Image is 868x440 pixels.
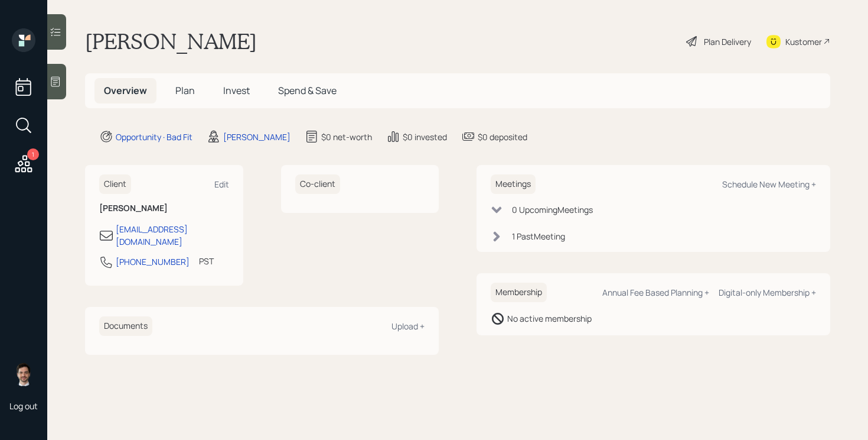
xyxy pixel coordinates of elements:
div: 1 Past Meeting [512,230,565,242]
div: Edit [214,179,229,190]
div: $0 deposited [478,131,527,143]
h6: Documents [99,316,152,336]
div: Plan Delivery [704,35,751,48]
div: 1 [27,148,39,160]
h6: Membership [491,283,547,302]
span: Plan [175,84,195,97]
h6: Client [99,174,131,194]
div: 0 Upcoming Meeting s [512,203,593,216]
div: [PERSON_NAME] [223,131,291,143]
div: $0 net-worth [321,131,372,143]
div: [PHONE_NUMBER] [116,255,190,268]
span: Overview [104,84,147,97]
h6: Co-client [295,174,340,194]
div: No active membership [507,312,592,325]
div: $0 invested [403,131,447,143]
h6: Meetings [491,174,536,194]
div: Digital-only Membership + [719,287,816,298]
img: jonah-coleman-headshot.png [12,363,35,386]
h6: [PERSON_NAME] [99,203,229,213]
div: Kustomer [785,35,822,48]
span: Spend & Save [278,84,337,97]
div: Schedule New Meeting + [722,179,816,190]
div: Upload + [391,321,425,332]
div: Opportunity · Bad Fit [116,131,192,143]
div: Annual Fee Based Planning + [602,287,709,298]
h1: [PERSON_NAME] [85,28,257,54]
div: PST [199,255,214,267]
div: Log out [9,400,38,412]
div: [EMAIL_ADDRESS][DOMAIN_NAME] [116,223,229,248]
span: Invest [223,84,250,97]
